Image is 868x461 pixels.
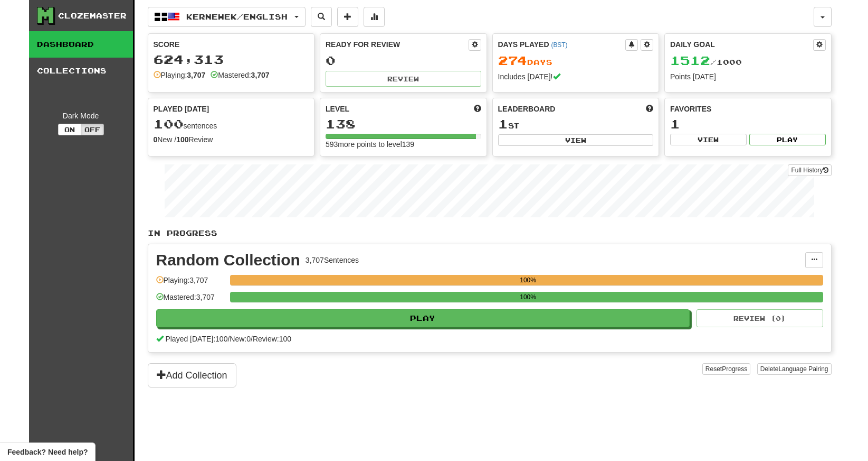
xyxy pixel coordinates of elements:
[7,447,88,457] span: Open feedback widget
[154,104,209,114] span: Played [DATE]
[156,275,225,292] div: Playing: 3,707
[757,363,832,375] button: DeleteLanguage Pairing
[498,71,654,82] div: Includes [DATE]!
[154,134,309,145] div: New / Review
[148,363,236,388] button: Add Collection
[670,58,742,67] span: / 1000
[253,335,291,343] span: Review: 100
[148,228,832,238] p: In Progress
[154,117,309,131] div: sentences
[156,309,690,327] button: Play
[326,117,481,131] div: 138
[498,134,654,146] button: View
[251,335,253,343] span: /
[37,110,125,121] div: Dark Mode
[251,71,270,79] strong: 3,707
[498,116,508,131] span: 1
[670,104,826,114] div: Favorites
[165,335,227,343] span: Played [DATE]: 100
[148,7,306,27] button: Kernewek/English
[778,365,828,373] span: Language Pairing
[364,7,385,27] button: More stats
[306,255,359,265] div: 3,707 Sentences
[187,71,205,79] strong: 3,707
[186,12,288,21] span: Kernewek / English
[702,363,750,375] button: ResetProgress
[227,335,230,343] span: /
[81,124,104,135] button: Off
[498,104,556,114] span: Leaderboard
[154,70,206,80] div: Playing:
[337,7,358,27] button: Add sentence to collection
[326,104,349,114] span: Level
[326,139,481,150] div: 593 more points to level 139
[646,104,653,114] span: This week in points, UTC
[154,39,309,50] div: Score
[58,11,127,21] div: Clozemaster
[670,117,826,131] div: 1
[29,31,133,58] a: Dashboard
[154,135,158,144] strong: 0
[670,39,813,51] div: Daily Goal
[230,335,251,343] span: New: 0
[670,71,826,82] div: Points [DATE]
[154,53,309,66] div: 624,313
[498,53,527,68] span: 274
[670,134,747,145] button: View
[311,7,332,27] button: Search sentences
[156,292,225,309] div: Mastered: 3,707
[498,117,654,131] div: st
[326,39,469,50] div: Ready for Review
[749,134,826,145] button: Play
[176,135,188,144] strong: 100
[498,54,654,68] div: Day s
[326,71,481,87] button: Review
[154,116,184,131] span: 100
[29,58,133,84] a: Collections
[498,39,626,50] div: Days Played
[697,309,823,327] button: Review (0)
[233,292,823,302] div: 100%
[670,53,710,68] span: 1512
[58,124,81,135] button: On
[211,70,269,80] div: Mastered:
[788,164,831,176] a: Full History
[474,104,481,114] span: Score more points to level up
[722,365,747,373] span: Progress
[156,252,300,268] div: Random Collection
[233,275,823,285] div: 100%
[551,41,567,49] a: (BST)
[326,54,481,67] div: 0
